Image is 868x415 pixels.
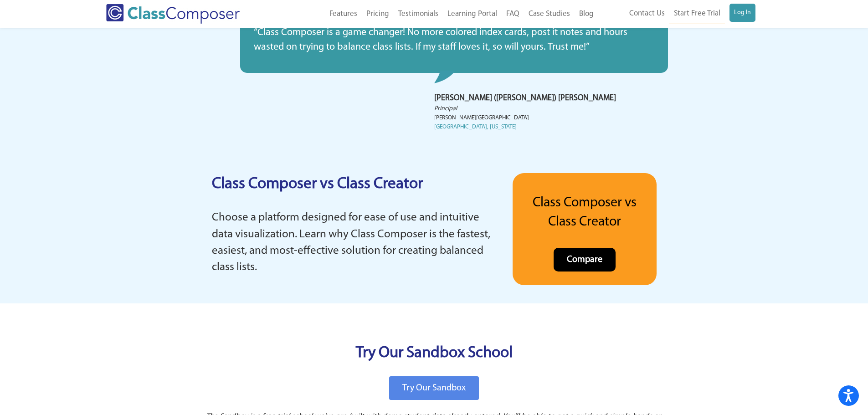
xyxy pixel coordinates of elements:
[729,4,755,22] a: Log In
[434,94,616,102] strong: [PERSON_NAME] ([PERSON_NAME]) [PERSON_NAME]
[434,105,457,112] em: Principal
[434,71,456,83] img: class composer
[254,26,654,55] p: “Class Composer is a game changer! No more colored index cards, post it notes and hours wasted on...
[325,4,362,24] a: Features
[502,4,524,24] a: FAQ
[554,248,616,272] a: Compare
[402,384,466,393] span: Try Our Sandbox
[434,124,517,130] span: [GEOGRAPHIC_DATA], [US_STATE]
[625,4,669,24] a: Contact Us
[524,4,575,24] a: Case Studies
[394,4,443,24] a: Testimonials
[575,4,598,24] a: Blog
[362,4,394,24] a: Pricing
[443,4,502,24] a: Learning Portal
[277,4,598,24] nav: Header Menu
[533,194,637,232] h2: Class Composer vs Class Creator
[202,342,667,365] p: Try Our Sandbox School
[598,4,755,24] nav: Header Menu
[434,115,529,121] span: [PERSON_NAME][GEOGRAPHIC_DATA]
[106,4,240,24] img: Class Composer
[389,376,479,400] a: Try Our Sandbox
[212,173,494,196] p: Class Composer vs Class Creator
[669,4,725,24] a: Start Free Trial
[212,210,494,276] p: Choose a platform designed for ease of use and intuitive data visualization. Learn why Class Comp...
[567,255,602,264] span: Compare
